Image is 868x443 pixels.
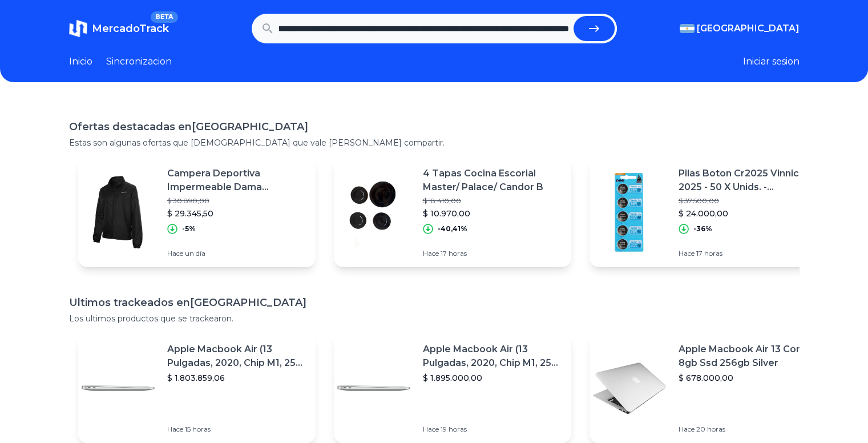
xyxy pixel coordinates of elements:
[69,19,169,38] a: MercadoTrackBETA
[679,196,818,206] p: $ 37.500,00
[590,158,827,267] a: Featured imagePilas Boton Cr2025 Vinnic 2025 - 50 X Unids. - [GEOGRAPHIC_DATA][PERSON_NAME]$ 37.5...
[167,425,306,434] p: Hace 15 horas
[69,295,800,311] h1: Ultimos trackeados en [GEOGRAPHIC_DATA]
[590,333,827,443] a: Featured imageApple Macbook Air 13 Core I5 8gb Ssd 256gb Silver$ 678.000,00Hace 20 horas
[78,158,316,267] a: Featured imageCampera Deportiva Impermeable Dama Rompeviento Adulto$ 30.890,00$ 29.345,50-5%Hace ...
[92,22,169,35] span: MercadoTrack
[679,343,818,370] p: Apple Macbook Air 13 Core I5 8gb Ssd 256gb Silver
[334,333,571,443] a: Featured imageApple Macbook Air (13 Pulgadas, 2020, Chip M1, 256 Gb De Ssd, 8 Gb De Ram) - Plata$...
[679,425,818,434] p: Hace 20 horas
[334,348,414,428] img: Featured image
[679,372,818,384] p: $ 678.000,00
[590,348,669,428] img: Featured image
[743,55,800,69] button: Iniciar sesion
[679,249,818,258] p: Hace 17 horas
[423,425,562,434] p: Hace 19 horas
[167,196,306,206] p: $ 30.890,00
[167,249,306,258] p: Hace un día
[334,172,414,252] img: Featured image
[679,208,818,219] p: $ 24.000,00
[423,249,562,258] p: Hace 17 horas
[69,55,92,69] a: Inicio
[167,208,306,219] p: $ 29.345,50
[167,167,306,194] p: Campera Deportiva Impermeable Dama Rompeviento Adulto
[69,137,800,148] p: Estas son algunas ofertas que [DEMOGRAPHIC_DATA] que vale [PERSON_NAME] compartir.
[590,172,669,252] img: Featured image
[438,224,467,233] p: -40,41%
[680,24,695,33] img: Argentina
[423,372,562,384] p: $ 1.895.000,00
[69,119,800,135] h1: Ofertas destacadas en [GEOGRAPHIC_DATA]
[78,348,158,428] img: Featured image
[69,313,800,324] p: Los ultimos productos que se trackearon.
[106,55,172,69] a: Sincronizacion
[693,224,712,233] p: -36%
[78,172,158,252] img: Featured image
[423,208,562,219] p: $ 10.970,00
[167,343,306,370] p: Apple Macbook Air (13 Pulgadas, 2020, Chip M1, 256 Gb De Ssd, 8 Gb De Ram) - Plata
[423,196,562,206] p: $ 18.410,00
[167,372,306,384] p: $ 1.803.859,06
[680,22,800,35] button: [GEOGRAPHIC_DATA]
[679,167,818,194] p: Pilas Boton Cr2025 Vinnic 2025 - 50 X Unids. - [GEOGRAPHIC_DATA][PERSON_NAME]
[69,19,87,38] img: MercadoTrack
[423,167,562,194] p: 4 Tapas Cocina Escorial Master/ Palace/ Candor B
[423,343,562,370] p: Apple Macbook Air (13 Pulgadas, 2020, Chip M1, 256 Gb De Ssd, 8 Gb De Ram) - Plata
[182,224,196,233] p: -5%
[697,22,800,35] span: [GEOGRAPHIC_DATA]
[78,333,316,443] a: Featured imageApple Macbook Air (13 Pulgadas, 2020, Chip M1, 256 Gb De Ssd, 8 Gb De Ram) - Plata$...
[334,158,571,267] a: Featured image4 Tapas Cocina Escorial Master/ Palace/ Candor B$ 18.410,00$ 10.970,00-40,41%Hace 1...
[151,11,177,23] span: BETA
